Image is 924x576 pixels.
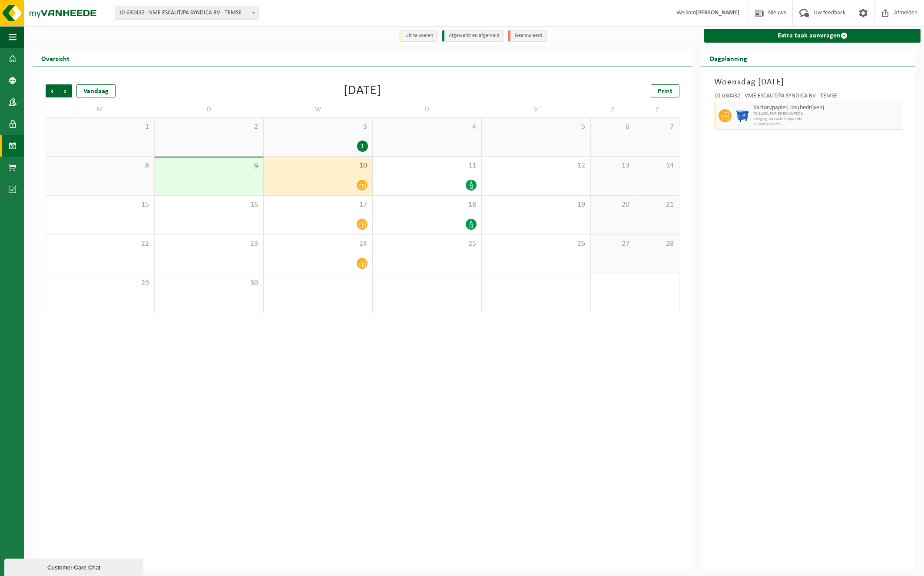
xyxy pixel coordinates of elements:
h2: Overzicht [33,50,78,67]
span: 20 [595,200,630,210]
div: [DATE] [344,84,381,97]
span: 5 [486,122,586,132]
a: Print [651,84,679,97]
span: 19 [486,200,586,210]
div: 1 [357,141,368,152]
span: T250001852255 [753,122,900,127]
span: 10-630432 - VME ESCAUT/PA SYNDICA BV - TEMSE [115,7,258,19]
span: 21 [639,200,675,210]
td: D [373,102,482,117]
span: Print [658,88,672,95]
span: 17 [268,200,368,210]
td: V [482,102,591,117]
span: 28 [639,239,675,249]
span: Volgende [59,84,72,97]
span: 13 [595,161,630,171]
iframe: chat widget [4,557,145,576]
span: 29 [50,278,150,288]
span: 10 [268,161,368,171]
span: 24 [268,239,368,249]
a: Extra taak aanvragen [704,29,921,43]
span: 11 [377,161,477,171]
li: Afgewerkt en afgemeld [442,30,504,42]
span: RC 1100L PAPIER EN KARTON [753,111,900,117]
span: 10-630432 - VME ESCAUT/PA SYNDICA BV - TEMSE [115,7,258,20]
td: Z [635,102,679,117]
td: W [264,102,373,117]
span: 14 [639,161,675,171]
span: Karton/papier, los (bedrijven) [753,104,900,111]
span: 8 [50,161,150,171]
span: 4 [377,122,477,132]
span: 25 [377,239,477,249]
span: 22 [50,239,150,249]
span: 6 [595,122,630,132]
h2: Dagplanning [701,50,756,67]
li: Uit te voeren [399,30,438,42]
span: 26 [486,239,586,249]
h3: Woensdag [DATE] [714,76,902,89]
span: 30 [159,278,259,288]
img: WB-1100-HPE-BE-01 [736,109,749,122]
span: 18 [377,200,477,210]
span: 3 [268,122,368,132]
strong: [PERSON_NAME] [696,10,739,16]
td: M [46,102,155,117]
span: 16 [159,200,259,210]
span: 23 [159,239,259,249]
li: Geannuleerd [508,30,547,42]
span: Vorige [46,84,59,97]
span: 1 [50,122,150,132]
td: D [155,102,264,117]
div: 10-630432 - VME ESCAUT/PA SYNDICA BV - TEMSE [714,93,902,102]
span: 15 [50,200,150,210]
span: 7 [639,122,675,132]
div: Vandaag [76,84,116,97]
span: 2 [159,122,259,132]
td: Z [591,102,635,117]
span: 12 [486,161,586,171]
span: 27 [595,239,630,249]
span: 9 [159,162,259,171]
span: Lediging op vaste frequentie [753,117,900,122]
